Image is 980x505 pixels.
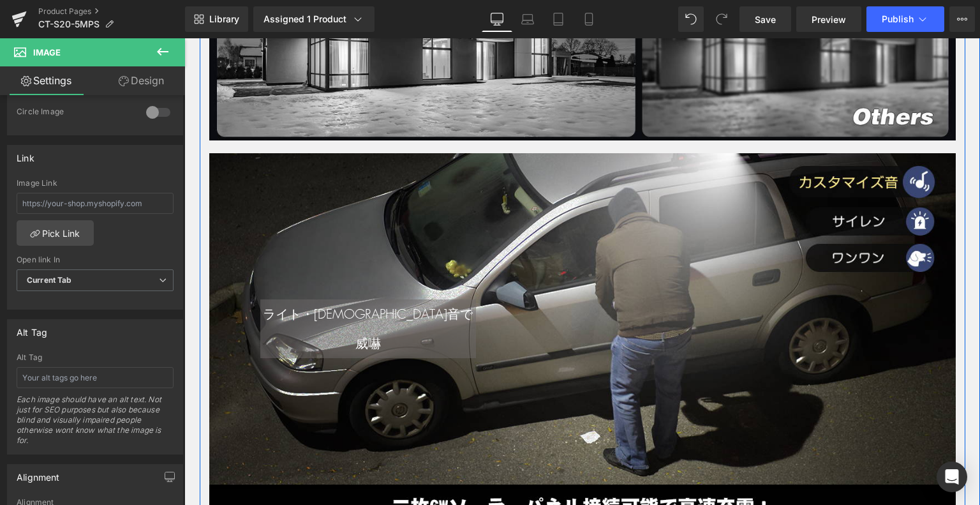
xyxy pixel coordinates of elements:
[709,6,734,32] button: Redo
[678,6,704,32] button: Undo
[38,6,185,17] a: Product Pages
[812,13,846,26] span: Preview
[38,19,100,29] span: CT-S20-5MPS
[17,146,34,163] div: Link
[755,13,776,26] span: Save
[512,6,543,32] a: Laptop
[264,13,364,26] div: Assigned 1 Product
[482,6,512,32] a: Desktop
[17,320,47,338] div: Alt Tag
[543,6,574,32] a: Tablet
[17,220,94,246] a: Pick Link
[17,367,174,388] input: Your alt tags go here
[574,6,604,32] a: Mobile
[17,353,174,362] div: Alt Tag
[17,255,174,264] div: Open link In
[796,6,861,32] a: Preview
[937,462,967,492] div: Open Intercom Messenger
[33,47,61,57] span: Image
[27,275,72,285] b: Current Tab
[17,193,174,214] input: https://your-shop.myshopify.com
[949,6,975,32] button: More
[17,395,174,454] div: Each image should have an alt text. Not just for SEO purposes but also because blind and visually...
[866,6,944,32] button: Publish
[17,107,133,120] div: Circle Image
[209,13,239,25] span: Library
[17,179,174,188] div: Image Link
[882,14,914,24] span: Publish
[185,6,248,32] a: New Library
[95,66,188,95] a: Design
[78,267,288,313] span: ライト・[DEMOGRAPHIC_DATA]音で威嚇
[17,465,60,483] div: Alignment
